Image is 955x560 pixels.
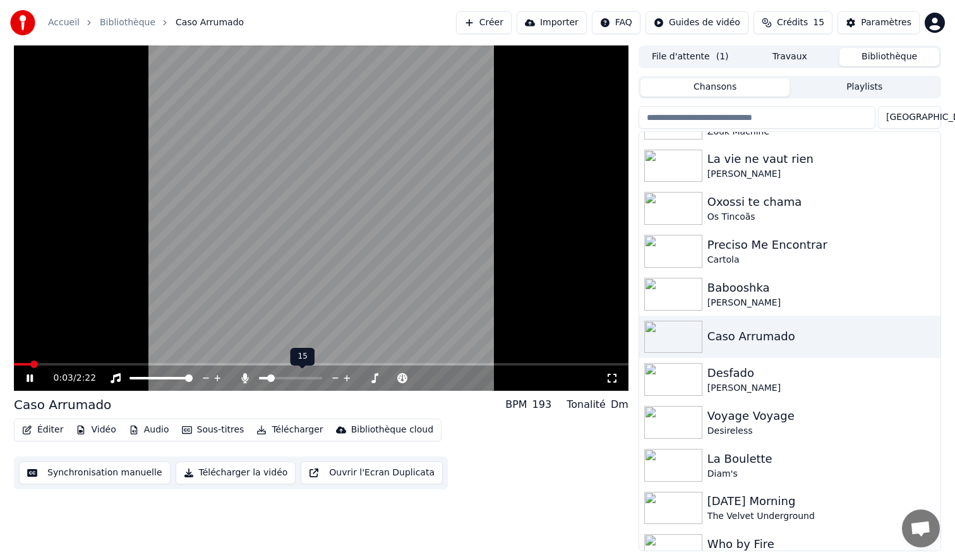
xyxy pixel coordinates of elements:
div: [PERSON_NAME] [707,382,935,395]
span: 0:03 [54,372,73,384]
div: Preciso Me Encontrar [707,236,935,254]
div: 15 [291,348,315,366]
nav: breadcrumb [48,16,244,29]
div: Caso Arrumado [707,328,935,345]
button: Playlists [790,78,939,97]
button: FAQ [592,11,640,34]
button: Ouvrir l'Ecran Duplicata [301,462,443,484]
span: Caso Arrumado [176,16,244,29]
button: Audio [124,421,174,439]
button: Sous-titres [177,421,249,439]
div: Desfado [707,364,935,382]
span: 15 [813,16,824,29]
button: Créer [456,11,512,34]
div: [PERSON_NAME] [707,297,935,309]
div: La vie ne vaut rien [707,150,935,168]
div: Cartola [707,254,935,266]
button: Synchronisation manuelle [19,462,171,484]
button: File d'attente [640,48,740,66]
button: Guides de vidéo [646,11,748,34]
span: Crédits [777,16,808,29]
div: [PERSON_NAME] [707,168,935,181]
div: Dm [611,397,628,412]
a: Accueil [48,16,80,29]
div: Os Tincoãs [707,211,935,223]
div: Babooshka [707,279,935,297]
div: Voyage Voyage [707,407,935,425]
span: ( 1 ) [716,51,729,63]
button: Vidéo [71,421,121,439]
div: Paramètres [861,16,911,29]
div: Oxossi te chama [707,193,935,211]
div: Tonalité [567,397,606,412]
div: La Boulette [707,450,935,468]
button: Télécharger la vidéo [176,462,296,484]
div: Who by Fire [707,535,935,553]
div: 193 [532,397,552,412]
button: Télécharger [251,421,328,439]
a: Bibliothèque [100,16,155,29]
div: / [54,372,84,384]
img: youka [10,10,35,35]
div: The Velvet Underground [707,510,935,523]
button: Bibliothèque [839,48,939,66]
button: Chansons [640,78,790,97]
button: Importer [517,11,587,34]
button: Travaux [740,48,840,66]
button: Éditer [17,421,68,439]
div: Bibliothèque cloud [351,424,433,436]
div: Ouvrir le chat [902,509,940,547]
div: BPM [505,397,527,412]
button: Paramètres [838,11,920,34]
div: Caso Arrumado [14,396,111,414]
div: Diam's [707,468,935,480]
div: Desireless [707,425,935,438]
div: Zouk Machine [707,126,935,138]
div: [DATE] Morning [707,492,935,510]
button: Crédits15 [754,11,832,34]
span: 2:22 [76,372,96,384]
